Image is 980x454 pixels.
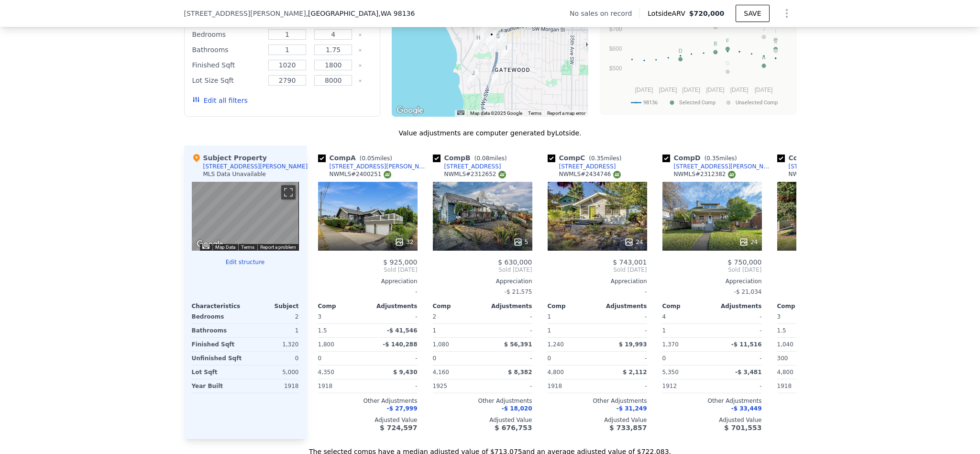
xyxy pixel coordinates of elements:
[444,163,501,170] div: [STREET_ADDRESS]
[735,369,761,376] span: -$ 3,481
[548,302,597,310] div: Comp
[777,277,877,285] div: Appreciation
[433,277,532,285] div: Appreciation
[192,58,263,72] div: Finished Sqft
[548,313,551,320] span: 1
[662,369,679,376] span: 5,350
[662,163,773,170] a: [STREET_ADDRESS][PERSON_NAME]
[643,100,658,106] text: 98136
[777,369,793,376] span: 4,800
[591,155,604,162] span: 0.35
[548,153,626,163] div: Comp C
[477,24,488,40] div: 6522 47th Ave SW
[777,163,846,170] a: [STREET_ADDRESS]
[498,171,506,178] img: NWMLS Logo
[247,324,299,337] div: 1
[368,302,418,310] div: Adjustments
[548,341,564,348] span: 1,240
[370,310,418,323] div: -
[706,155,719,162] span: 0.35
[774,40,778,45] text: K
[260,244,296,250] a: Report a problem
[609,26,622,33] text: $700
[674,163,773,170] div: [STREET_ADDRESS][PERSON_NAME]
[623,369,647,376] span: $ 2,112
[548,285,647,299] div: -
[706,87,724,93] text: [DATE]
[624,237,643,247] div: 24
[318,341,334,348] span: 1,800
[330,170,391,178] div: NWMLS # 2400251
[318,285,418,299] div: -
[433,369,449,376] span: 4,160
[528,111,541,116] a: Terms (opens in new tab)
[184,9,306,18] span: [STREET_ADDRESS][PERSON_NAME]
[495,424,532,432] span: $ 676,753
[433,313,437,320] span: 2
[662,379,710,393] div: 1912
[508,369,532,376] span: $ 8,382
[762,55,766,60] text: A
[689,10,725,17] span: $720,000
[714,379,762,393] div: -
[433,302,483,310] div: Comp
[192,96,248,105] button: Edit all filters
[501,43,512,59] div: 4319 SW Mills St
[662,397,762,405] div: Other Adjustments
[548,163,616,170] a: [STREET_ADDRESS]
[548,324,595,337] div: 1
[247,338,299,351] div: 1,320
[548,266,647,274] span: Sold [DATE]
[679,100,716,106] text: Selected Comp
[318,397,418,405] div: Other Adjustments
[714,310,762,323] div: -
[609,424,647,432] span: $ 733,857
[777,313,781,320] span: 3
[777,355,788,362] span: 300
[662,324,710,337] div: 1
[727,258,761,266] span: $ 750,000
[318,277,418,285] div: Appreciation
[370,379,418,393] div: -
[789,170,850,178] div: NWMLS # 2377640
[679,48,683,54] text: D
[473,33,484,49] div: 6753 47th Ave SW
[457,111,464,115] button: Keyboard shortcuts
[470,111,522,116] span: Map data ©2025 Google
[599,379,647,393] div: -
[433,324,481,337] div: 1
[203,163,308,170] div: [STREET_ADDRESS][PERSON_NAME]
[599,310,647,323] div: -
[484,310,532,323] div: -
[476,155,489,162] span: 0.08
[192,74,263,87] div: Lot Size Sqft
[599,352,647,365] div: -
[306,9,415,18] span: , [GEOGRAPHIC_DATA]
[777,324,825,337] div: 1.5
[736,5,769,22] button: SAVE
[394,104,426,117] img: Google
[662,153,741,163] div: Comp D
[662,302,712,310] div: Comp
[484,352,532,365] div: -
[613,171,621,178] img: NWMLS Logo
[712,302,762,310] div: Adjustments
[777,379,825,393] div: 1918
[609,45,622,52] text: $600
[731,405,762,412] span: -$ 33,449
[468,68,478,85] div: 7139 Wright Ave SW
[777,341,793,348] span: 1,040
[192,365,243,379] div: Lot Sqft
[659,87,677,93] text: [DATE]
[662,355,666,362] span: 0
[484,324,532,337] div: -
[318,324,366,337] div: 1.5
[736,100,778,106] text: Unselected Comp
[789,163,846,170] div: [STREET_ADDRESS]
[730,87,749,93] text: [DATE]
[777,416,877,424] div: Adjusted Value
[777,266,877,274] span: Sold [DATE]
[613,258,647,266] span: $ 743,001
[502,405,532,412] span: -$ 18,020
[318,266,418,274] span: Sold [DATE]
